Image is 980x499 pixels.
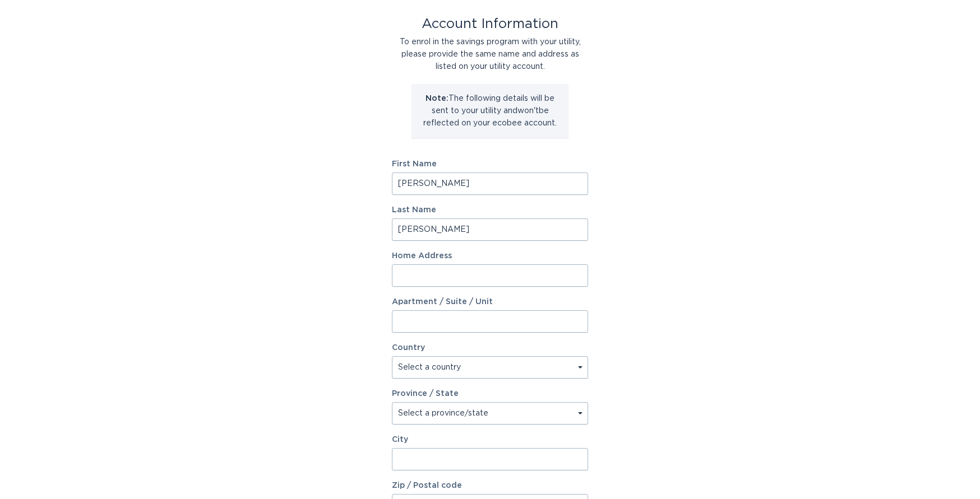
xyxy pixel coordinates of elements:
[392,298,588,306] label: Apartment / Suite / Unit
[392,482,588,489] label: Zip / Postal code
[392,252,588,260] label: Home Address
[420,92,560,129] p: The following details will be sent to your utility and won't be reflected on your ecobee account.
[392,344,425,352] label: Country
[392,390,459,398] label: Province / State
[392,18,588,30] div: Account Information
[392,436,588,444] label: City
[392,206,588,214] label: Last Name
[392,36,588,73] div: To enrol in the savings program with your utility, please provide the same name and address as li...
[426,95,449,102] strong: Note:
[392,160,588,168] label: First Name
